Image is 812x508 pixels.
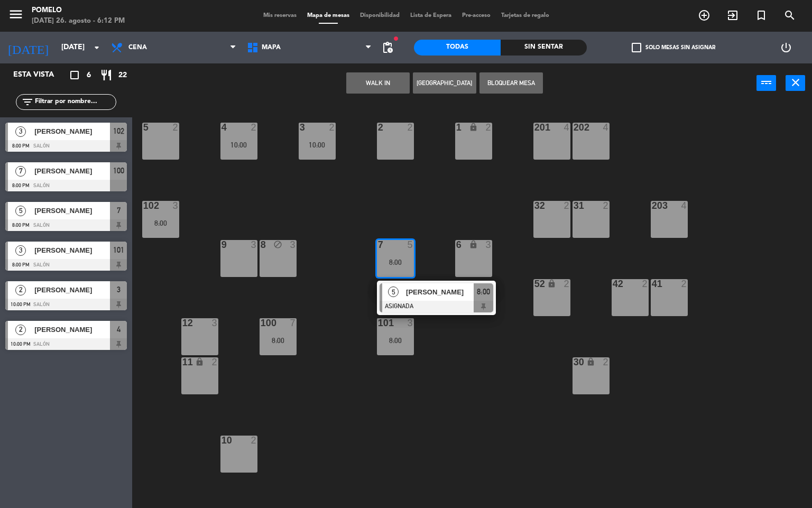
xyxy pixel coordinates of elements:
[299,141,336,149] div: 10:00
[413,72,476,94] button: [GEOGRAPHIC_DATA]
[15,325,26,335] span: 2
[34,324,110,335] span: [PERSON_NAME]
[8,6,24,22] i: menu
[786,75,805,91] button: close
[388,287,399,297] span: 5
[406,287,474,298] span: [PERSON_NAME]
[290,318,297,328] div: 7
[90,41,103,54] i: arrow_drop_down
[212,357,218,367] div: 2
[222,240,222,250] div: 9
[756,75,776,91] button: power_input
[128,44,147,51] span: Cena
[378,240,379,250] div: 7
[302,13,355,19] span: Mapa de mesas
[603,123,610,132] div: 4
[469,123,478,132] i: lock
[479,72,543,94] button: Bloquear Mesa
[377,258,414,266] div: 8:00
[613,279,613,289] div: 42
[195,357,204,366] i: lock
[642,279,649,289] div: 2
[222,436,222,445] div: 10
[142,219,179,227] div: 8:00
[726,9,739,22] i: exit_to_app
[34,165,110,177] span: [PERSON_NAME]
[34,96,116,108] input: Filtrar por nombre...
[486,240,492,250] div: 3
[15,285,26,295] span: 2
[32,16,125,26] div: [DATE] 26. agosto - 6:12 PM
[652,279,652,289] div: 41
[408,123,414,132] div: 2
[222,123,222,132] div: 4
[117,323,121,336] span: 4
[496,13,555,19] span: Tarjetas de regalo
[486,123,492,132] div: 2
[261,240,261,250] div: 8
[117,283,121,296] span: 3
[405,13,457,19] span: Lista de Espera
[698,9,710,22] i: add_circle_outline
[251,123,257,132] div: 2
[564,201,570,210] div: 2
[456,240,457,250] div: 6
[34,205,110,216] span: [PERSON_NAME]
[378,123,379,132] div: 2
[457,13,496,19] span: Pre-acceso
[15,206,26,216] span: 5
[87,69,91,81] span: 6
[251,240,257,250] div: 3
[34,245,110,256] span: [PERSON_NAME]
[118,69,127,81] span: 22
[34,126,110,137] span: [PERSON_NAME]
[220,141,257,149] div: 10:00
[117,204,121,217] span: 7
[15,126,26,137] span: 3
[212,318,218,328] div: 3
[603,357,610,367] div: 2
[346,72,410,94] button: WALK IN
[5,69,76,81] div: Esta vista
[15,166,26,177] span: 7
[632,43,715,52] label: Solo mesas sin asignar
[564,123,570,132] div: 4
[68,69,81,81] i: crop_square
[32,5,125,16] div: Pomelo
[414,40,501,56] div: Todas
[378,318,379,328] div: 101
[477,285,490,298] span: 8:00
[113,244,124,256] span: 101
[34,284,110,295] span: [PERSON_NAME]
[143,123,144,132] div: 5
[15,245,26,256] span: 3
[377,337,414,344] div: 8:00
[408,318,414,328] div: 3
[783,9,796,22] i: search
[290,240,297,250] div: 3
[393,35,399,42] span: fiber_manual_record
[547,279,556,288] i: lock
[780,41,792,54] i: power_settings_new
[501,40,587,56] div: Sin sentar
[143,201,144,210] div: 102
[469,240,478,249] i: lock
[173,201,179,210] div: 3
[113,125,124,137] span: 102
[8,6,24,26] button: menu
[329,123,336,132] div: 2
[408,240,414,250] div: 5
[182,357,183,367] div: 11
[603,201,610,210] div: 2
[260,337,297,344] div: 8:00
[574,201,574,210] div: 31
[760,76,773,89] i: power_input
[632,43,641,52] span: check_box_outline_blank
[262,44,281,51] span: Mapa
[100,69,113,81] i: restaurant
[681,279,688,289] div: 2
[574,123,574,132] div: 202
